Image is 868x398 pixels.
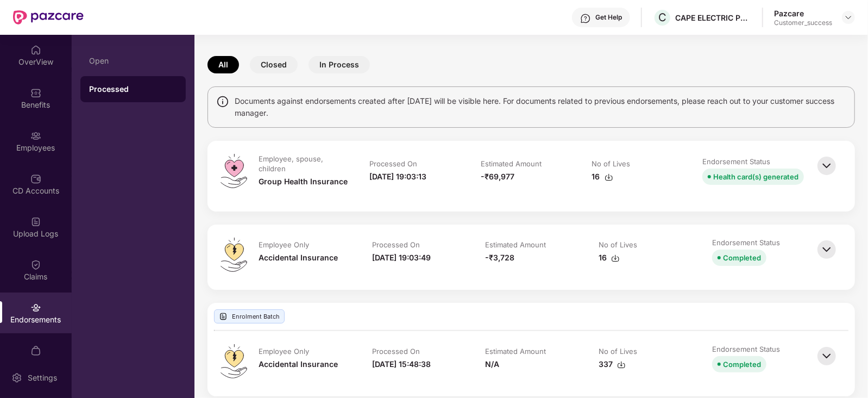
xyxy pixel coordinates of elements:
img: svg+xml;base64,PHN2ZyBpZD0iQ2xhaW0iIHhtbG5zPSJodHRwOi8vd3d3LnczLm9yZy8yMDAwL3N2ZyIgd2lkdGg9IjIwIi... [30,259,41,270]
div: Estimated Amount [481,159,542,169]
div: Enrolment Batch [214,309,285,324]
button: All [207,56,239,73]
img: svg+xml;base64,PHN2ZyB4bWxucz0iaHR0cDovL3d3dy53My5vcmcvMjAwMC9zdmciIHdpZHRoPSI0OS4zMiIgaGVpZ2h0PS... [221,344,247,378]
div: 337 [599,358,626,370]
img: svg+xml;base64,PHN2ZyBpZD0iRW5kb3JzZW1lbnRzIiB4bWxucz0iaHR0cDovL3d3dy53My5vcmcvMjAwMC9zdmciIHdpZH... [30,302,41,313]
div: Health card(s) generated [713,171,798,183]
div: No of Lives [599,346,637,356]
div: Pazcare [774,8,832,18]
img: svg+xml;base64,PHN2ZyBpZD0iRW1wbG95ZWVzIiB4bWxucz0iaHR0cDovL3d3dy53My5vcmcvMjAwMC9zdmciIHdpZHRoPS... [30,130,41,141]
div: No of Lives [592,159,631,169]
div: Get Help [595,13,622,22]
img: svg+xml;base64,PHN2ZyBpZD0iQmVuZWZpdHMiIHhtbG5zPSJodHRwOi8vd3d3LnczLm9yZy8yMDAwL3N2ZyIgd2lkdGg9Ij... [30,88,41,98]
div: Processed On [372,240,420,250]
div: [DATE] 19:03:13 [370,171,427,183]
span: Documents against endorsements created after [DATE] will be visible here. For documents related t... [235,95,846,119]
button: In Process [309,56,370,73]
div: Open [89,57,177,65]
div: -₹3,728 [486,252,515,264]
div: -₹69,977 [481,171,514,183]
div: Processed On [372,346,420,356]
img: svg+xml;base64,PHN2ZyBpZD0iRG93bmxvYWQtMzJ4MzIiIHhtbG5zPSJodHRwOi8vd3d3LnczLm9yZy8yMDAwL3N2ZyIgd2... [605,173,613,182]
div: No of Lives [599,240,637,250]
div: Processed [89,84,177,95]
div: Completed [723,358,761,370]
img: svg+xml;base64,PHN2ZyBpZD0iSW5mbyIgeG1sbnM9Imh0dHA6Ly93d3cudzMub3JnLzIwMDAvc3ZnIiB3aWR0aD0iMTQiIG... [216,95,229,108]
img: svg+xml;base64,PHN2ZyBpZD0iVXBsb2FkX0xvZ3MiIGRhdGEtbmFtZT0iVXBsb2FkIExvZ3MiIHhtbG5zPSJodHRwOi8vd3... [219,312,228,321]
div: Endorsement Status [712,344,780,354]
img: svg+xml;base64,PHN2ZyBpZD0iRHJvcGRvd24tMzJ4MzIiIHhtbG5zPSJodHRwOi8vd3d3LnczLm9yZy8yMDAwL3N2ZyIgd2... [844,13,853,22]
button: Closed [250,56,298,73]
div: CAPE ELECTRIC PRIVATE LIMITED [675,13,751,23]
div: Processed On [370,159,418,169]
img: svg+xml;base64,PHN2ZyB4bWxucz0iaHR0cDovL3d3dy53My5vcmcvMjAwMC9zdmciIHdpZHRoPSI0OS4zMiIgaGVpZ2h0PS... [221,238,247,272]
div: Estimated Amount [486,346,546,356]
div: Employee, spouse, children [259,154,346,173]
div: Employee Only [259,346,309,356]
img: New Pazcare Logo [13,10,84,24]
div: N/A [486,358,500,370]
div: 16 [599,252,620,264]
div: Accidental Insurance [259,252,338,264]
img: svg+xml;base64,PHN2ZyBpZD0iQmFjay0zMngzMiIgeG1sbnM9Imh0dHA6Ly93d3cudzMub3JnLzIwMDAvc3ZnIiB3aWR0aD... [815,154,839,178]
div: Employee Only [259,240,309,250]
div: [DATE] 19:03:49 [372,252,431,264]
div: Completed [723,252,761,264]
img: svg+xml;base64,PHN2ZyBpZD0iSG9tZSIgeG1sbnM9Imh0dHA6Ly93d3cudzMub3JnLzIwMDAvc3ZnIiB3aWR0aD0iMjAiIG... [30,45,41,55]
div: Estimated Amount [486,240,546,250]
img: svg+xml;base64,PHN2ZyBpZD0iQmFjay0zMngzMiIgeG1sbnM9Imh0dHA6Ly93d3cudzMub3JnLzIwMDAvc3ZnIiB3aWR0aD... [815,238,839,262]
img: svg+xml;base64,PHN2ZyBpZD0iTXlfT3JkZXJzIiBkYXRhLW5hbWU9Ik15IE9yZGVycyIgeG1sbnM9Imh0dHA6Ly93d3cudz... [30,345,41,356]
img: svg+xml;base64,PHN2ZyBpZD0iRG93bmxvYWQtMzJ4MzIiIHhtbG5zPSJodHRwOi8vd3d3LnczLm9yZy8yMDAwL3N2ZyIgd2... [611,254,620,263]
img: svg+xml;base64,PHN2ZyBpZD0iSGVscC0zMngzMiIgeG1sbnM9Imh0dHA6Ly93d3cudzMub3JnLzIwMDAvc3ZnIiB3aWR0aD... [580,13,591,24]
img: svg+xml;base64,PHN2ZyBpZD0iU2V0dGluZy0yMHgyMCIgeG1sbnM9Imh0dHA6Ly93d3cudzMub3JnLzIwMDAvc3ZnIiB3aW... [11,372,22,383]
div: Endorsement Status [712,238,780,247]
div: Endorsement Status [702,157,770,166]
div: Customer_success [774,18,832,27]
img: svg+xml;base64,PHN2ZyB4bWxucz0iaHR0cDovL3d3dy53My5vcmcvMjAwMC9zdmciIHdpZHRoPSI0OS4zMiIgaGVpZ2h0PS... [221,154,247,188]
div: [DATE] 15:48:38 [372,358,431,370]
div: 16 [592,171,613,183]
img: svg+xml;base64,PHN2ZyBpZD0iRG93bmxvYWQtMzJ4MzIiIHhtbG5zPSJodHRwOi8vd3d3LnczLm9yZy8yMDAwL3N2ZyIgd2... [617,360,626,369]
div: Settings [24,372,60,383]
img: svg+xml;base64,PHN2ZyBpZD0iQ0RfQWNjb3VudHMiIGRhdGEtbmFtZT0iQ0QgQWNjb3VudHMiIHhtbG5zPSJodHRwOi8vd3... [30,173,41,184]
div: Group Health Insurance [259,176,348,188]
img: svg+xml;base64,PHN2ZyBpZD0iQmFjay0zMngzMiIgeG1sbnM9Imh0dHA6Ly93d3cudzMub3JnLzIwMDAvc3ZnIiB3aWR0aD... [815,344,839,368]
span: C [658,11,666,24]
img: svg+xml;base64,PHN2ZyBpZD0iVXBsb2FkX0xvZ3MiIGRhdGEtbmFtZT0iVXBsb2FkIExvZ3MiIHhtbG5zPSJodHRwOi8vd3... [30,216,41,227]
div: Accidental Insurance [259,358,338,370]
